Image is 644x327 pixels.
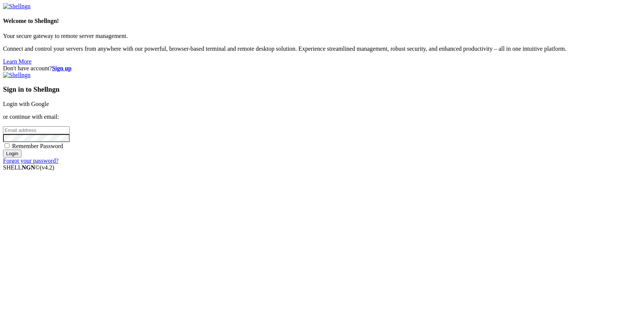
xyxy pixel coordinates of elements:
[40,164,55,171] span: 4.2.0
[52,65,72,71] a: Sign up
[3,65,641,72] div: Don't have account?
[3,126,70,134] input: Email address
[5,143,9,148] input: Remember Password
[3,72,31,79] img: Shellngn
[3,33,641,39] p: Your secure gateway to remote server management.
[3,157,58,164] a: Forgot your password?
[3,164,54,171] span: SHELL ©
[3,85,641,94] h3: Sign in to Shellngn
[3,114,641,120] p: or continue with email:
[3,45,641,52] p: Connect and control your servers from anywhere with our powerful, browser-based terminal and remo...
[3,101,49,107] a: Login with Google
[3,150,21,157] input: Login
[22,164,35,171] b: NGN
[12,143,63,149] span: Remember Password
[3,18,641,24] h4: Welcome to Shellngn!
[3,3,31,10] img: Shellngn
[3,58,32,65] a: Learn More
